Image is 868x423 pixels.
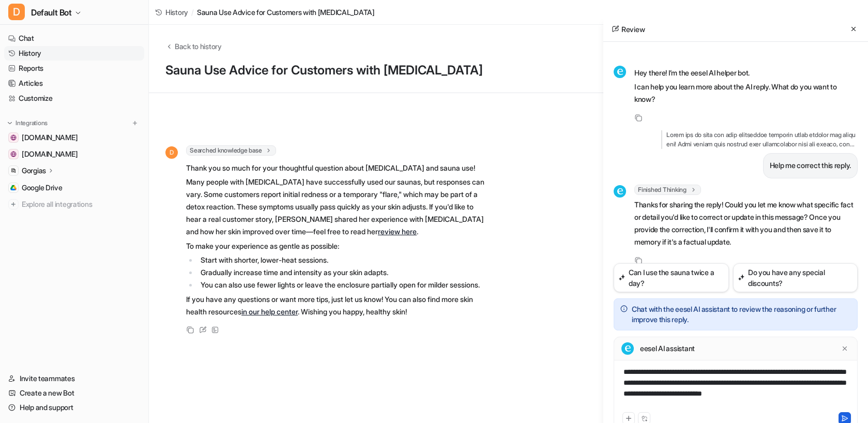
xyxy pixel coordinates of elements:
[614,263,729,292] button: Can I use the sauna twice a day?
[186,240,489,252] p: To make your experience as gentle as possible:
[10,185,17,191] img: Google Drive
[165,41,222,52] button: Back to history
[378,227,417,236] a: review here
[165,7,188,18] span: History
[22,165,46,176] p: Gorgias
[4,31,144,46] a: Chat
[634,67,858,79] p: Hey there! I’m the eesel AI helper bot.
[612,24,645,35] h2: Review
[155,7,188,18] a: History
[22,149,78,159] span: [DOMAIN_NAME]
[197,266,489,279] li: Gradually increase time and intensity as your skin adapts.
[6,119,13,127] img: expand menu
[733,263,858,292] button: Do you have any special discounts?
[4,147,144,161] a: sauna.space[DOMAIN_NAME]
[186,162,489,174] p: Thank you so much for your thoughtful question about [MEDICAL_DATA] and sauna use!
[4,371,144,386] a: Invite teammates
[4,130,144,145] a: help.sauna.space[DOMAIN_NAME]
[22,196,140,213] span: Explore all integrations
[131,119,139,127] img: menu_add.svg
[8,199,19,209] img: explore all integrations
[4,46,144,61] a: History
[10,168,17,174] img: Gorgias
[241,307,298,316] a: in our help center
[4,386,144,400] a: Create a new Bot
[165,146,178,159] span: D
[16,119,48,127] p: Integrations
[197,7,375,18] span: Sauna Use Advice for Customers with [MEDICAL_DATA]
[632,304,851,325] p: Chat with the eesel AI assistant to review the reasoning or further improve this reply.
[165,63,696,78] h1: Sauna Use Advice for Customers with [MEDICAL_DATA]
[4,197,144,211] a: Explore all integrations
[4,118,51,128] button: Integrations
[197,279,489,291] li: You can also use fewer lights or leave the enclosure partially open for milder sessions.
[634,185,701,195] span: Finished Thinking
[4,91,144,105] a: Customize
[186,293,489,318] p: If you have any questions or want more tips, just let us know! You can also find more skin health...
[10,151,17,157] img: sauna.space
[770,159,851,172] p: Help me correct this reply.
[634,81,858,105] p: I can help you learn more about the AI reply. What do you want to know?
[186,176,489,238] p: Many people with [MEDICAL_DATA] have successfully used our saunas, but responses can vary. Some c...
[640,343,695,354] p: eesel AI assistant
[22,132,78,143] span: [DOMAIN_NAME]
[661,130,858,149] p: Lorem ips do sita con adip elitseddoe temporin utlab etdolor mag aliqu eni! Admi veniam quis nost...
[4,61,144,75] a: Reports
[4,400,144,415] a: Help and support
[31,5,72,20] span: Default Bot
[4,76,144,90] a: Articles
[10,134,17,141] img: help.sauna.space
[22,183,63,193] span: Google Drive
[186,145,276,156] span: Searched knowledge base
[4,180,144,195] a: Google DriveGoogle Drive
[175,41,222,52] span: Back to history
[191,7,194,18] span: /
[634,199,858,248] p: Thanks for sharing the reply! Could you let me know what specific fact or detail you'd like to co...
[197,254,489,266] li: Start with shorter, lower-heat sessions.
[8,4,25,20] span: D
